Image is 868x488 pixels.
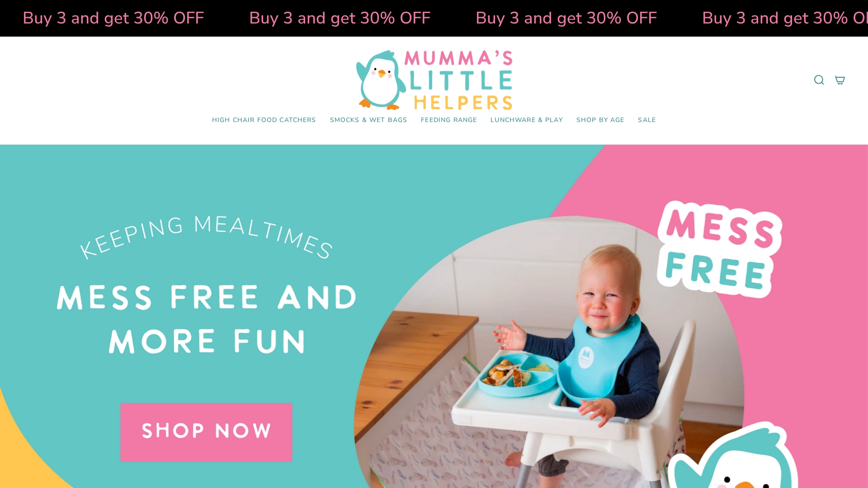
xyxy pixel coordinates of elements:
[205,110,323,131] a: High Chair Food Catchers
[414,110,484,131] a: Feeding Range
[576,117,625,124] span: Shop by Age
[242,7,423,29] strong: Buy 3 and get 30% OFF
[570,110,632,131] a: Shop by Age
[491,117,562,124] span: Lunchware & Play
[631,110,663,131] a: SALE
[421,117,477,124] span: Feeding Range
[212,117,316,124] span: High Chair Food Catchers
[330,117,408,124] span: Smocks & Wet Bags
[468,7,650,29] strong: Buy 3 and get 30% OFF
[356,50,512,110] img: Mumma’s Little Helpers
[323,110,415,131] a: Smocks & Wet Bags
[638,117,656,124] span: SALE
[15,7,197,29] strong: Buy 3 and get 30% OFF
[484,110,569,131] a: Lunchware & Play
